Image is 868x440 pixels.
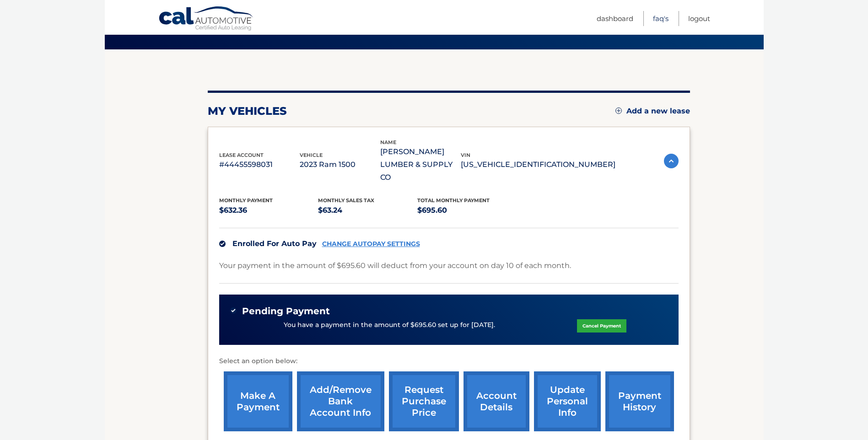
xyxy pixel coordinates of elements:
a: Cancel Payment [577,319,626,333]
p: [US_VEHICLE_IDENTIFICATION_NUMBER] [461,158,615,171]
img: check-green.svg [230,307,237,314]
span: Total Monthly Payment [417,197,490,204]
span: vin [461,152,470,158]
a: request purchase price [389,371,459,431]
img: check.svg [219,241,226,247]
a: CHANGE AUTOPAY SETTINGS [322,240,420,248]
a: Add a new lease [615,107,690,116]
p: Your payment in the amount of $695.60 will deduct from your account on day 10 of each month. [219,259,571,272]
span: Enrolled For Auto Pay [232,239,317,248]
a: Logout [688,11,710,26]
a: FAQ's [653,11,669,26]
p: Select an option below: [219,356,679,367]
span: vehicle [300,152,323,158]
a: payment history [605,371,674,431]
span: Monthly Payment [219,197,273,204]
p: $695.60 [417,204,517,217]
img: add.svg [615,107,622,114]
p: 2023 Ram 1500 [300,158,380,171]
p: $63.24 [318,204,417,217]
p: #44455598031 [219,158,300,171]
h2: my vehicles [208,104,287,118]
span: Monthly sales Tax [318,197,374,204]
img: accordion-active.svg [664,154,679,168]
a: account details [464,371,529,431]
a: Add/Remove bank account info [297,371,384,431]
p: You have a payment in the amount of $695.60 set up for [DATE]. [284,320,495,330]
a: Cal Automotive [158,6,254,32]
p: [PERSON_NAME] LUMBER & SUPPLY CO [380,145,461,184]
span: lease account [219,152,264,158]
p: $632.36 [219,204,318,217]
span: Pending Payment [242,306,330,317]
span: name [380,139,396,145]
a: Dashboard [597,11,633,26]
a: update personal info [534,371,601,431]
a: make a payment [224,371,292,431]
